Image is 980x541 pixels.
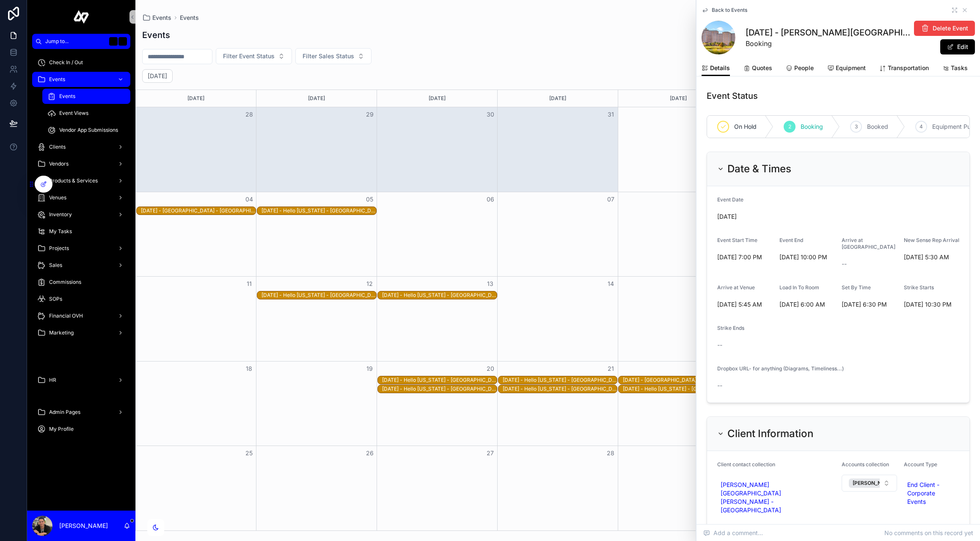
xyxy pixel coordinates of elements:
a: Marketing [32,325,130,340]
span: [DATE] 10:30 PM [904,300,959,309]
span: Transportation [888,64,929,72]
button: Select Button [842,475,897,492]
button: 06 [485,194,496,204]
span: [DATE] 10:00 PM [779,253,835,261]
span: -- [717,381,722,390]
a: HR [32,372,130,388]
span: Delete Event [933,24,968,33]
span: Load In To Room [779,284,819,291]
h1: [DATE] - [PERSON_NAME][GEOGRAPHIC_DATA][PERSON_NAME] - [GEOGRAPHIC_DATA][PERSON_NAME][GEOGRAPHIC_... [746,27,911,38]
div: [DATE] - [GEOGRAPHIC_DATA] - [GEOGRAPHIC_DATA] - [GEOGRAPHIC_DATA] - recpxPfjZKAs8Zo8g [141,207,256,214]
div: 1/21/2026 - Hello Florida - Orlando - Omni Orlando Resort Champions Gate - recr1cnxE7aWdHIyi [503,385,617,393]
a: Commissions [32,275,130,290]
a: Sales [32,258,130,273]
span: On Hold [734,122,757,131]
img: App logo [74,10,89,24]
div: [DATE] - Hello [US_STATE] - [GEOGRAPHIC_DATA] - Signia by [PERSON_NAME] [PERSON_NAME] Creek - rec... [382,386,497,392]
div: 1/20/2026 - Hello Florida - Orlando - Rosen Shingle Creek - reclw7XAqoAPybKNl [382,376,497,384]
span: 2 [788,123,791,130]
button: 14 [606,279,616,289]
span: Check In / Out [49,59,83,66]
span: Dropbox URL- for anything (Diagrams, Timeliness...) [717,365,844,372]
a: Back to Events [702,7,747,14]
a: Quotes [743,60,772,77]
span: Event Views [59,110,88,117]
a: Tasks [942,60,968,77]
button: 29 [365,109,375,120]
span: Sales [49,262,62,269]
span: Strike Starts [904,284,934,291]
span: People [794,64,814,72]
span: [PERSON_NAME][GEOGRAPHIC_DATA][PERSON_NAME] - [GEOGRAPHIC_DATA] [721,481,828,514]
span: My Profile [49,426,74,432]
a: Details [702,60,730,76]
div: 1/4/2026 - LoganMania - Orlando - Kia Center - recpxPfjZKAs8Zo8g [141,207,256,215]
div: 1/20/2026 - Hello Florida - Orlando - Signia by Hilton Orlando Bonnet Creek - rec8tNsGUWDW3H119 [382,385,497,393]
div: 1/22/2026 - LoganMania - Orlando - Kia Center - recrRmVIJs98CJ93Z [623,376,738,384]
span: -- [842,260,847,268]
span: Arrive at Venue [717,284,755,291]
button: 27 [485,448,496,458]
a: Event Views [42,106,130,121]
div: 1/5/2026 - Hello Florida - Orlando - JW Marriott Orlando Grande Lakes - recG5zpauUonq02Wm [262,207,376,215]
a: My Profile [32,421,130,437]
a: Events [142,14,171,22]
span: Client contact collection [717,461,775,468]
div: [DATE] [378,90,496,107]
span: New Sense Rep Arrival [904,237,959,243]
span: Commissions [49,279,81,285]
h2: Date & Times [727,162,791,176]
span: Inventory [49,211,72,218]
span: Events [59,93,75,100]
span: Filter Sales Status [303,52,354,60]
h2: [DATE] [148,72,167,80]
span: [DATE] 6:30 PM [842,300,897,309]
button: Select Button [295,48,372,64]
span: Add a comment... [703,529,763,537]
span: Set By Time [842,284,871,291]
div: Month View [135,90,980,531]
a: Products & Services [32,173,130,188]
span: No comments on this record yet [884,529,973,537]
div: [DATE] [619,90,737,107]
span: Booking [746,38,911,49]
button: 28 [606,448,616,458]
span: Vendor App Submissions [59,127,118,133]
a: Inventory [32,207,130,222]
span: Account Type [904,461,937,468]
a: [PERSON_NAME][GEOGRAPHIC_DATA][PERSON_NAME] - [GEOGRAPHIC_DATA] [717,479,831,516]
span: [DATE] 5:45 AM [717,300,773,309]
a: Events [180,14,199,22]
span: Filter Event Status [223,52,275,60]
div: [DATE] - Hello [US_STATE] - [GEOGRAPHIC_DATA] - [GEOGRAPHIC_DATA] Marriott - recH9mbuWR1iczDAu [262,292,376,299]
span: Details [710,64,730,72]
div: [DATE] [258,90,375,107]
span: [DATE] 7:00 PM [717,253,773,261]
span: 4 [919,123,923,130]
span: SOPs [49,296,62,302]
span: Event Start Time [717,237,757,243]
div: 1/12/2026 - Hello Florida - Orlando - Orlando World Center Marriott - recH9mbuWR1iczDAu [262,291,376,299]
p: [PERSON_NAME] [59,522,108,530]
span: My Tasks [49,228,72,235]
span: Back to Events [712,7,747,14]
button: 05 [365,194,375,204]
a: Admin Pages [32,405,130,420]
span: Events [49,76,65,83]
button: Select Button [216,48,292,64]
div: [DATE] - [GEOGRAPHIC_DATA] - [GEOGRAPHIC_DATA] - [GEOGRAPHIC_DATA] - recrRmVIJs98CJ93Z [623,377,738,383]
span: [DATE] 6:00 AM [779,300,835,309]
span: Strike Ends [717,325,744,331]
div: [DATE] - Hello [US_STATE] - [GEOGRAPHIC_DATA] - [GEOGRAPHIC_DATA] [GEOGRAPHIC_DATA] - recZanBdOiY... [382,292,497,299]
div: [DATE] - Hello [US_STATE] - [GEOGRAPHIC_DATA][PERSON_NAME] [GEOGRAPHIC_DATA] - reclw7XAqoAPybKNl [382,377,497,383]
span: Products & Services [49,177,98,184]
a: Check In / Out [32,55,130,70]
a: Venues [32,190,130,205]
span: K [119,38,126,45]
button: 30 [485,109,496,120]
span: [DATE] [717,212,959,221]
button: 18 [244,364,254,374]
a: Financial OVH [32,308,130,324]
span: -- [717,341,722,349]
